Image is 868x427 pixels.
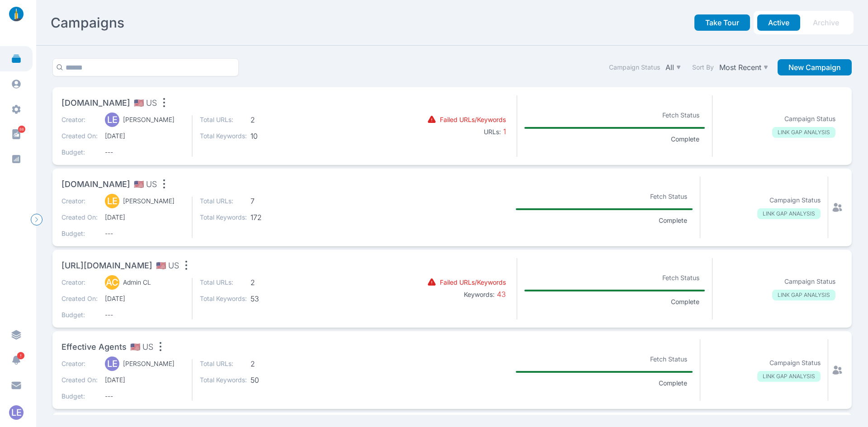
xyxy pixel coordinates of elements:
p: Campaign Status [784,277,835,286]
p: Creator: [61,359,98,368]
span: 53 [250,294,297,303]
button: All [664,61,683,74]
p: Created On: [61,213,98,222]
span: --- [105,310,184,319]
p: Creator: [61,278,98,287]
button: Archive [802,14,850,31]
img: linklaunch_small.2ae18699.png [5,7,27,21]
div: LE [105,194,119,208]
p: Fetch Status [657,109,705,122]
p: Total Keywords: [200,375,247,385]
span: 2 [250,278,297,287]
p: Creator: [61,115,98,124]
p: Campaign Status [769,196,821,205]
p: Admin CL [123,278,151,287]
span: --- [105,148,184,157]
p: Budget: [61,392,98,401]
p: Total Keywords: [200,213,247,222]
p: Fetch Status [657,272,705,284]
p: Total URLs: [200,278,247,287]
span: 88 [18,126,25,133]
span: 43 [495,290,506,299]
p: Total Keywords: [200,294,247,303]
p: Complete [665,297,705,306]
p: LINK GAP ANALYSIS [772,290,835,300]
h2: Campaigns [51,14,124,31]
span: [DOMAIN_NAME] [61,97,130,109]
p: Failed URLs/Keywords [440,278,506,287]
p: Complete [665,135,705,144]
span: --- [105,229,184,238]
p: Total URLs: [200,197,247,206]
button: Take Tour [694,14,750,31]
span: 🇺🇸 US [134,178,157,191]
p: Creator: [61,197,98,206]
span: 2 [250,115,297,124]
span: 1 [501,127,506,136]
div: LE [105,357,119,371]
span: 2 [250,359,297,368]
b: Keywords: [464,291,495,298]
p: Budget: [61,148,98,157]
div: AC [105,275,119,290]
span: 🇺🇸 US [156,259,179,272]
span: 🇺🇸 US [134,97,157,109]
p: Created On: [61,131,98,141]
span: 7 [250,197,297,206]
p: Campaign Status [769,358,821,367]
p: Most Recent [719,63,761,72]
p: Budget: [61,229,98,238]
span: [DOMAIN_NAME] [61,178,130,191]
span: [URL][DOMAIN_NAME] [61,259,152,272]
p: Fetch Status [645,190,693,203]
label: Campaign Status [609,63,660,72]
span: Effective Agents [61,341,127,353]
p: Failed URLs/Keywords [440,115,506,124]
span: [DATE] [105,294,184,303]
p: Complete [653,216,693,225]
p: Campaign Status [784,114,835,123]
div: LE [105,113,119,127]
span: --- [105,392,184,401]
p: [PERSON_NAME] [123,115,175,124]
p: Total Keywords: [200,131,247,141]
b: URLs: [484,128,501,136]
span: 10 [250,131,297,141]
span: 50 [250,375,297,385]
p: LINK GAP ANALYSIS [772,127,835,138]
span: 🇺🇸 US [130,341,153,353]
p: Budget: [61,310,98,319]
span: [DATE] [105,375,184,385]
span: [DATE] [105,213,184,222]
p: Complete [653,379,693,388]
button: New Campaign [778,59,852,75]
p: Created On: [61,294,98,303]
p: LINK GAP ANALYSIS [757,208,821,219]
span: [DATE] [105,131,184,141]
p: Total URLs: [200,359,247,368]
p: All [665,63,674,72]
button: Active [757,14,800,31]
label: Sort By [692,63,714,72]
span: 172 [250,213,297,222]
p: [PERSON_NAME] [123,359,175,368]
button: Most Recent [717,61,770,74]
p: LINK GAP ANALYSIS [757,371,821,382]
p: Created On: [61,375,98,385]
p: Total URLs: [200,115,247,124]
p: Fetch Status [645,353,693,366]
p: [PERSON_NAME] [123,197,175,206]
